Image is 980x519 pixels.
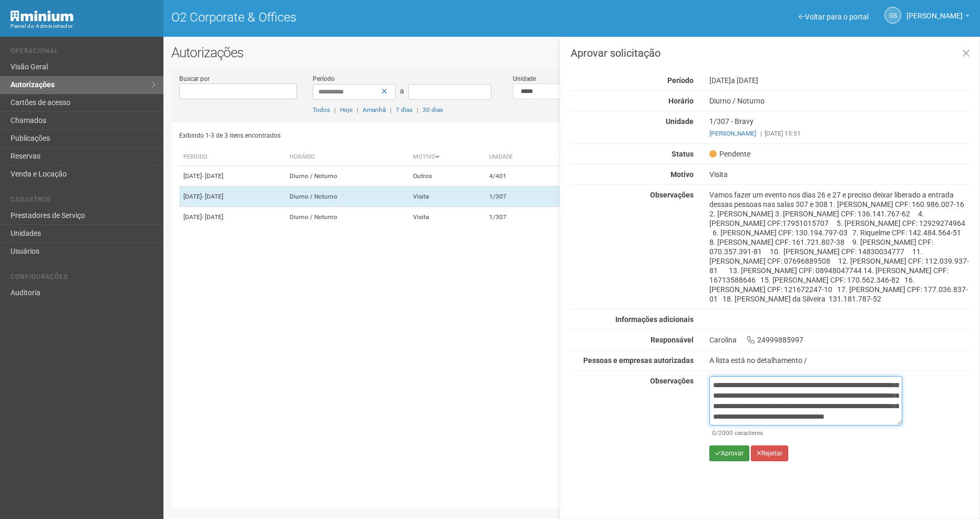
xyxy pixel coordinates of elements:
div: 1/307 - Bravy [702,117,979,138]
h1: O2 Corporate & Offices [171,11,564,24]
td: [DATE] [179,207,285,227]
td: Diurno / Noturno [285,186,409,207]
strong: Status [672,150,694,158]
label: Período [313,74,335,84]
td: Visita [409,207,485,227]
a: [PERSON_NAME] [709,130,756,137]
a: Hoje [340,106,353,113]
div: /2000 caracteres [712,428,900,438]
strong: Informações adicionais [615,315,694,324]
span: - [DATE] [202,172,223,180]
span: | [760,130,762,137]
div: Visita [702,170,979,179]
div: Vamos fazer um evento nos dias 26 e 27 e preciso deixar liberado a entrada dessas pessoas nas sal... [702,190,979,304]
div: A lista está no detalhamento / [709,356,972,365]
a: Todos [313,106,330,113]
td: Diurno / Noturno [285,166,409,186]
td: 4/401 [485,166,555,186]
strong: Horário [668,97,694,105]
a: 30 dias [422,106,443,113]
td: [DATE] [179,186,285,207]
a: GS [884,7,901,24]
th: Motivo [409,149,485,166]
li: Configurações [11,273,156,284]
td: 1/307 [485,186,555,207]
div: Carolina 24999885997 [702,335,979,345]
li: Operacional [11,47,156,58]
th: Período [179,149,285,166]
li: Cadastros [11,196,156,207]
a: Voltar para o portal [799,13,869,21]
span: | [357,106,358,113]
span: a [400,87,404,95]
h2: Autorizações [171,45,972,60]
strong: Motivo [670,170,694,179]
label: Buscar por [179,74,210,84]
span: a [DATE] [731,76,758,85]
strong: Período [667,76,694,85]
td: DGT HOLDING LTDA [555,166,695,186]
span: | [334,106,336,113]
td: Visita [409,186,485,207]
th: Empresa [555,149,695,166]
span: | [390,106,391,113]
a: [PERSON_NAME] [906,13,969,22]
strong: Responsável [651,336,694,344]
span: - [DATE] [202,193,223,200]
strong: Unidade [666,117,694,126]
span: 0 [712,429,716,437]
a: Amanhã [363,106,386,113]
span: | [417,106,418,113]
div: Exibindo 1-3 de 3 itens encontrados [179,128,569,143]
div: Painel do Administrador [11,22,156,31]
a: Fechar [955,43,977,65]
button: Aprovar [709,445,749,461]
span: Gabriela Souza [906,2,963,20]
td: Diurno / Noturno [285,207,409,227]
span: Pendente [709,149,750,159]
div: [DATE] [702,76,979,85]
td: 1/307 [485,207,555,227]
td: Bravy [555,207,695,227]
th: Unidade [485,149,555,166]
th: Horário [285,149,409,166]
div: Diurno / Noturno [702,96,979,106]
td: Outros [409,166,485,186]
a: 7 dias [396,106,412,113]
label: Unidade [513,74,536,84]
td: Bravy [555,186,695,207]
strong: Pessoas e empresas autorizadas [583,356,694,365]
span: - [DATE] [202,213,223,221]
img: Minium [11,11,74,22]
button: Rejeitar [751,445,788,461]
td: [DATE] [179,166,285,186]
strong: Observações [650,377,694,385]
h3: Aprovar solicitação [571,48,972,58]
div: [DATE] 15:51 [709,129,972,138]
strong: Observações [650,191,694,199]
